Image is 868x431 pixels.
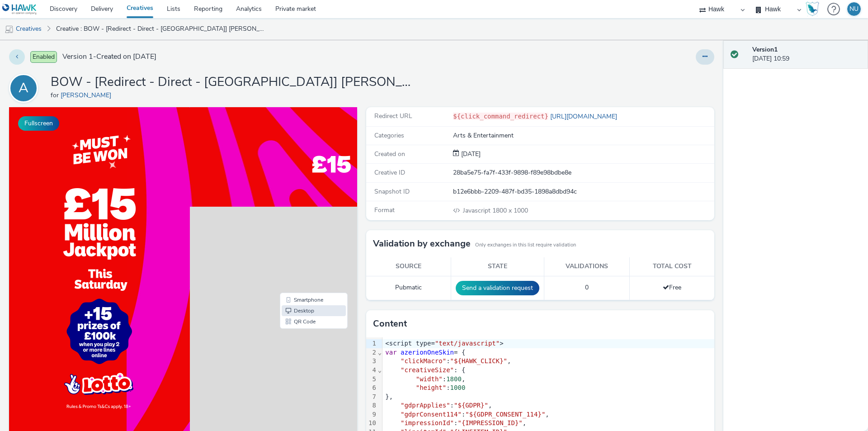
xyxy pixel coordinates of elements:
div: A [19,76,28,101]
span: "impressionId" [401,419,454,426]
div: : , [382,375,714,384]
span: Redirect URL [374,112,412,120]
span: Javascript [463,206,492,215]
div: : , [382,401,714,410]
button: Send a validation request [456,281,539,295]
span: "clickMacro" [401,357,446,365]
div: [DATE] 10:59 [752,45,861,64]
a: [PERSON_NAME] [61,91,115,99]
span: "creativeSize" [401,366,454,374]
th: State [451,257,544,276]
span: Smartphone [285,190,314,195]
div: 4 [366,366,377,375]
div: 6 [366,384,377,393]
div: : , [382,410,714,419]
span: QR Code [285,212,307,217]
div: <script type= > [382,339,714,348]
span: Free [663,283,681,292]
span: 0 [585,283,589,292]
span: 1000 [450,384,466,391]
div: = { [382,348,714,357]
span: Format [374,206,395,214]
h3: Validation by exchange [373,237,471,251]
div: 10 [366,419,377,428]
img: mobile [5,25,14,34]
span: 1800 [446,375,462,383]
div: : { [382,366,714,375]
span: Fold line [377,366,382,374]
li: QR Code [273,209,337,220]
li: Smartphone [273,187,337,198]
span: Enabled [30,51,57,63]
div: 3 [366,357,377,366]
div: Creation 09 September 2025, 10:59 [459,150,481,159]
li: Desktop [273,198,337,209]
div: 2 [366,348,377,357]
div: : , [382,357,714,366]
span: Categories [374,131,404,140]
small: Only exchanges in this list require validation [475,242,576,249]
span: "${GDPR_CONSENT_114}" [465,411,545,418]
span: Creative ID [374,168,405,177]
div: Arts & Entertainment [453,131,713,140]
h3: Content [373,317,407,331]
span: Fold line [377,349,382,356]
span: "text/javascript" [435,340,500,347]
div: 8 [366,401,377,410]
span: "gdprApplies" [401,402,450,409]
td: Pubmatic [366,276,451,300]
div: }, [382,393,714,402]
span: "height" [416,384,446,391]
div: 5 [366,375,377,384]
h1: BOW - [Redirect - Direct - [GEOGRAPHIC_DATA]] [PERSON_NAME] Lotto - Tablet_Thurs/Sat_(d96820ef)_0... [51,74,412,91]
img: Hawk Academy [806,2,819,16]
span: for [51,91,61,99]
a: Hawk Academy [806,2,823,16]
th: Validations [544,257,630,276]
div: 28ba5e75-fa7f-433f-9898-f89e98bdbe8e [453,168,713,177]
span: "{IMPRESSION_ID}" [458,419,522,426]
div: : [382,384,714,393]
span: var [385,349,396,356]
th: Source [366,257,451,276]
span: "${GDPR}" [454,402,488,409]
span: 1800 x 1000 [462,206,528,215]
span: Created on [374,150,405,158]
span: Snapshot ID [374,187,410,196]
div: 9 [366,410,377,419]
button: Fullscreen [18,116,59,131]
span: Version 1 - Created on [DATE] [62,52,156,62]
span: Desktop [285,201,305,206]
span: "${HAWK_CLICK}" [450,357,507,365]
span: "gdprConsent114" [401,411,462,418]
span: azerionOneSkin [401,349,454,356]
th: Total cost [630,257,714,276]
div: NU [849,2,859,16]
div: 7 [366,393,377,402]
div: 1 [366,339,377,348]
strong: Version 1 [752,45,778,54]
div: : , [382,419,714,428]
span: [DATE] [459,150,481,158]
div: b12e6bbb-2209-487f-bd35-1898a8dbd94c [453,187,713,196]
a: A [9,84,42,92]
a: [URL][DOMAIN_NAME] [548,112,621,121]
a: Creative : BOW - [Redirect - Direct - [GEOGRAPHIC_DATA]] [PERSON_NAME] Lotto - Tablet_Thurs/Sat_(... [52,18,269,40]
img: undefined Logo [2,4,37,15]
code: ${click_command_redirect} [453,113,548,120]
span: "width" [416,375,443,383]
